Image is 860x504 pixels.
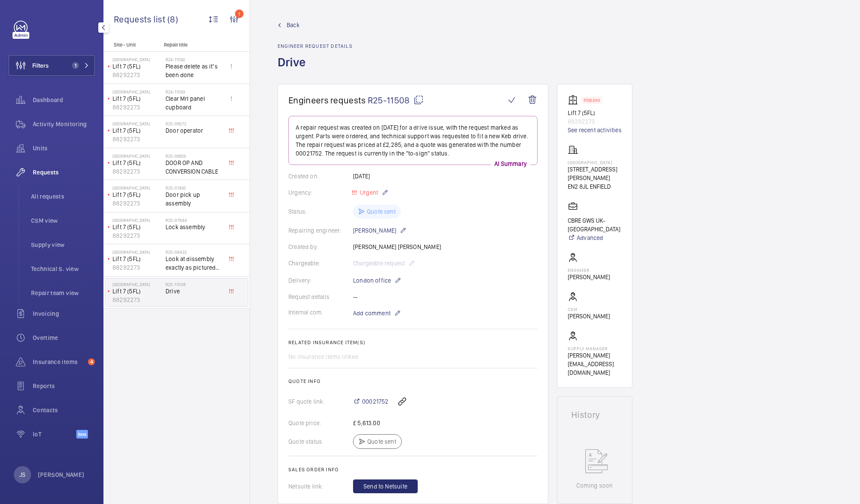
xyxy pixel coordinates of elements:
button: Filters1 [9,55,95,76]
p: [GEOGRAPHIC_DATA] [568,160,622,165]
span: Supply view [31,240,95,249]
span: Door operator [166,126,222,135]
p: [GEOGRAPHIC_DATA] [113,282,162,287]
p: Lift 7 (5FL) [113,190,162,199]
p: 88292273 [113,296,162,304]
span: IoT [33,430,76,439]
p: London office [353,275,401,286]
h2: R25-11508 [166,282,222,287]
span: 4 [88,358,95,365]
p: Stopped [584,99,600,102]
a: 00021752 [353,397,388,406]
span: CSM view [31,216,95,225]
p: [GEOGRAPHIC_DATA] [113,218,162,223]
span: Filters [32,61,49,70]
span: Overtime [33,333,95,342]
p: CBRE GWS UK- [GEOGRAPHIC_DATA] [568,216,622,233]
span: Technical S. view [31,264,95,273]
span: Repair team view [31,289,95,297]
span: Beta [76,430,88,439]
h2: Quote info [288,378,538,384]
p: [PERSON_NAME] [568,273,610,281]
span: Contacts [33,406,95,414]
span: Dashboard [33,96,95,104]
span: Lock assembly [166,223,222,231]
span: Units [33,144,95,152]
img: elevator.svg [568,95,582,105]
span: R25-11508 [368,95,424,106]
h2: Engineer request details [278,43,353,49]
span: Urgent [358,189,378,196]
p: JS [19,470,25,479]
button: Send to Netsuite [353,479,418,493]
p: Site - Unit [103,42,160,48]
p: [GEOGRAPHIC_DATA] [113,249,162,255]
p: [PERSON_NAME] [38,470,84,479]
span: Clear Mrl panel cupboard [166,94,222,112]
span: Requests list [114,14,167,25]
p: 88292273 [113,103,162,112]
p: 88292273 [568,117,622,126]
p: Lift 7 (5FL) [113,159,162,167]
p: EN2 8JL ENFIELD [568,182,622,191]
p: Lift 7 (5FL) [113,223,162,231]
p: Coming soon [576,481,613,490]
p: CSM [568,307,610,312]
span: Send to Netsuite [363,482,407,491]
p: [STREET_ADDRESS][PERSON_NAME] [568,165,622,182]
span: Add comment [353,309,391,317]
p: Lift 7 (5FL) [113,62,162,71]
span: Reports [33,382,95,390]
p: Engineer [568,268,610,273]
p: Supply manager [568,346,622,351]
p: 88292273 [113,263,162,272]
span: Look at dissembly exactly as pictured please [166,255,222,272]
h2: Sales order info [288,467,538,473]
p: Lift 7 (5FL) [113,94,162,103]
h2: R25-07492 [166,185,222,190]
span: Engineers requests [288,95,366,106]
p: [PERSON_NAME] [568,312,610,320]
span: Back [287,21,300,29]
p: Lift 7 (5FL) [113,126,162,135]
p: [PERSON_NAME] [353,225,407,236]
p: [GEOGRAPHIC_DATA] [113,121,162,126]
span: Invoicing [33,309,95,318]
h2: R24-11592 [166,57,222,62]
p: Lift 7 (5FL) [568,109,622,117]
span: Door pick up assembly [166,190,222,208]
h2: R25-07844 [166,218,222,223]
h1: Drive [278,54,353,84]
h2: R25-06572 [166,121,222,126]
p: 88292273 [113,231,162,240]
a: Advanced [568,233,622,242]
span: 1 [72,62,79,69]
span: Requests [33,168,95,177]
p: AI Summary [491,159,530,168]
p: Lift 7 (5FL) [113,255,162,263]
a: See recent activities [568,126,622,134]
p: A repair request was created on [DATE] for a drive issue, with the request marked as urgent. Part... [296,123,530,158]
p: 88292273 [113,135,162,143]
span: Activity Monitoring [33,120,95,128]
p: 88292273 [113,71,162,79]
p: [GEOGRAPHIC_DATA] [113,153,162,159]
span: Insurance items [33,358,84,366]
h2: Related insurance item(s) [288,339,538,345]
span: DOOR OP AND CONVERSION CABLE [166,159,222,176]
h2: R25-06929 [166,153,222,159]
p: [GEOGRAPHIC_DATA] [113,185,162,190]
p: [PERSON_NAME][EMAIL_ADDRESS][DOMAIN_NAME] [568,351,622,377]
p: 88292273 [113,167,162,176]
p: [GEOGRAPHIC_DATA] [113,89,162,94]
span: 00021752 [362,397,388,406]
h2: R25-08422 [166,249,222,255]
p: Lift 7 (5FL) [113,287,162,296]
span: Drive [166,287,222,296]
span: All requests [31,192,95,201]
p: [GEOGRAPHIC_DATA] [113,57,162,62]
h1: History [571,411,618,419]
p: 88292273 [113,199,162,208]
p: Repair title [164,42,221,48]
h2: R24-11593 [166,89,222,94]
